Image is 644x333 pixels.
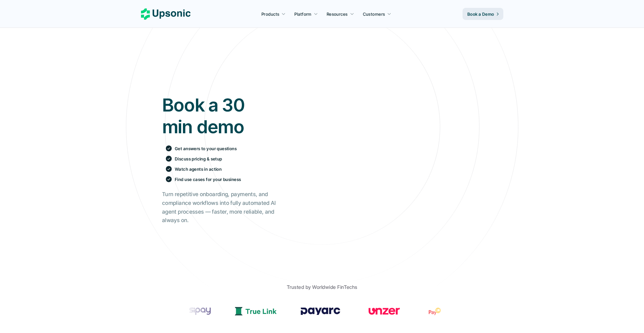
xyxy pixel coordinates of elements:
[327,11,348,17] p: Resources
[463,8,503,20] a: Book a Demo
[258,8,289,19] a: Products
[175,166,222,172] p: Watch agents in action
[363,11,385,17] p: Customers
[467,11,494,17] p: Book a Demo
[175,156,222,162] p: Discuss pricing & setup
[175,145,237,152] p: Get answers to your questions
[287,283,357,292] p: Trusted by Worldwide FinTechs
[162,190,276,225] h2: Turn repetitive onboarding, payments, and compliance workflows into fully automated AI agent proc...
[175,176,241,183] p: Find use cases for your business
[162,94,276,137] h1: Book a 30 min demo
[294,11,311,17] p: Platform
[261,11,279,17] p: Products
